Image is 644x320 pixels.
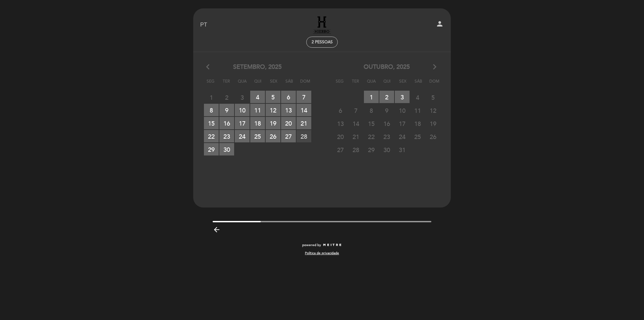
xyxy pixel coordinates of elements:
i: arrow_forward_ios [432,63,438,72]
span: 27 [281,130,296,142]
span: 13 [281,104,296,116]
a: Hierro [GEOGRAPHIC_DATA] [280,16,364,34]
span: 7 [297,91,311,103]
span: 11 [250,104,265,116]
span: 3 [395,91,410,103]
span: 1 [204,91,219,103]
span: 13 [333,117,348,130]
span: powered by [302,243,321,247]
span: 17 [395,117,410,130]
img: MEITRE [323,243,342,247]
span: 21 [297,117,311,129]
span: outubro, 2025 [364,63,410,72]
span: 15 [204,117,219,129]
span: 18 [250,117,265,129]
span: Qui [380,78,394,90]
i: person [436,20,444,28]
span: Sáb [283,78,296,90]
span: 21 [348,130,363,143]
span: 28 [297,130,311,142]
span: 26 [426,130,440,143]
span: 24 [235,130,250,142]
span: Dom [428,78,441,90]
span: 26 [266,130,280,142]
span: 18 [410,117,425,130]
span: Seg [204,78,217,90]
span: Ter [349,78,362,90]
span: 5 [266,91,280,103]
span: Sex [267,78,280,90]
span: 25 [410,130,425,143]
span: 20 [333,130,348,143]
span: 14 [297,104,311,116]
span: 16 [219,117,234,129]
span: 25 [250,130,265,142]
a: Política de privacidade [305,251,339,256]
span: Ter [220,78,233,90]
span: 8 [364,104,379,117]
span: 20 [281,117,296,129]
span: 12 [426,104,440,117]
i: arrow_back_ios [206,63,212,72]
span: 28 [348,143,363,156]
span: 31 [395,143,410,156]
span: 4 [250,91,265,103]
span: 4 [410,91,425,103]
span: Qua [365,78,378,90]
span: 24 [395,130,410,143]
span: Sex [396,78,410,90]
span: 16 [379,117,394,130]
span: 2 [219,91,234,103]
span: 12 [266,104,280,116]
span: 27 [333,143,348,156]
span: 1 [364,91,379,103]
span: 23 [219,130,234,142]
span: 9 [379,104,394,117]
span: 9 [219,104,234,116]
span: 10 [395,104,410,117]
span: 2 pessoas [312,40,333,45]
span: 11 [410,104,425,117]
span: 10 [235,104,250,116]
span: 6 [333,104,348,117]
button: person [436,20,444,30]
span: 3 [235,91,250,103]
span: 29 [204,143,219,155]
span: 5 [426,91,440,103]
span: 23 [379,130,394,143]
span: 30 [379,143,394,156]
span: 6 [281,91,296,103]
span: Qua [235,78,249,90]
span: 7 [348,104,363,117]
span: 19 [426,117,440,130]
i: arrow_backward [213,226,221,234]
span: Seg [333,78,346,90]
span: 17 [235,117,250,129]
span: 2 [379,91,394,103]
span: Qui [251,78,265,90]
span: 22 [204,130,219,142]
span: 29 [364,143,379,156]
span: 22 [364,130,379,143]
span: Sáb [412,78,425,90]
span: 14 [348,117,363,130]
span: Dom [299,78,312,90]
span: 30 [219,143,234,155]
span: 15 [364,117,379,130]
span: 8 [204,104,219,116]
span: 19 [266,117,280,129]
a: powered by [302,243,342,247]
span: setembro, 2025 [233,63,282,72]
